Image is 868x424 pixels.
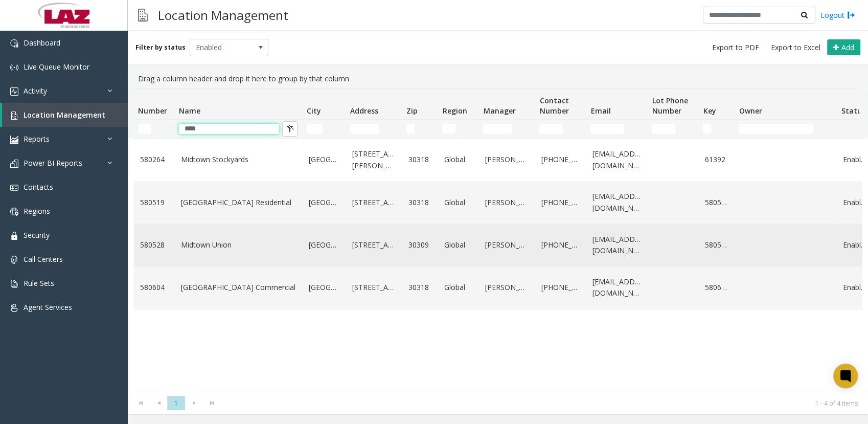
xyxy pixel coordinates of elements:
[135,43,186,52] label: Filter by status
[705,197,728,208] a: 580519
[444,197,473,208] a: Global
[703,106,716,116] span: Key
[10,304,18,312] img: 'icon'
[444,239,473,251] a: Global
[181,282,296,293] a: [GEOGRAPHIC_DATA] Commercial
[408,239,432,251] a: 30309
[24,206,50,216] span: Regions
[24,182,53,192] span: Contacts
[541,282,580,293] a: [PHONE_NUMBER]
[652,96,688,116] span: Lot Phone Number
[352,282,396,293] a: [STREET_ADDRESS]
[346,120,402,138] td: Address Filter
[444,282,473,293] a: Global
[592,148,642,171] a: [EMAIL_ADDRESS][DOMAIN_NAME]
[10,111,18,120] img: 'icon'
[167,396,185,410] span: Page 1
[128,88,868,392] div: Data table
[309,239,340,251] a: [GEOGRAPHIC_DATA]
[444,154,473,165] a: Global
[843,282,866,293] a: Enabled
[699,120,735,138] td: Key Filter
[2,103,128,127] a: Location Management
[307,124,323,134] input: City Filter
[134,69,862,88] div: Drag a column header and drop it here to group by that column
[140,282,169,293] a: 580604
[227,399,858,408] kendo-pager-info: 1 - 4 of 4 items
[705,282,728,293] a: 580604
[179,124,279,134] input: Name Filter
[138,3,148,28] img: pageIcon
[485,154,529,165] a: [PERSON_NAME]
[771,42,820,53] span: Export to Excel
[590,106,610,116] span: Email
[708,40,763,55] button: Export to PDF
[739,106,762,116] span: Owner
[590,124,624,134] input: Email Filter
[402,120,438,138] td: Zip Filter
[539,124,563,134] input: Contact Number Filter
[24,134,50,144] span: Reports
[703,124,711,134] input: Key Filter
[10,87,18,96] img: 'icon'
[10,39,18,48] img: 'icon'
[350,124,379,134] input: Address Filter
[10,63,18,72] img: 'icon'
[303,120,346,138] td: City Filter
[175,120,303,138] td: Name Filter
[485,239,529,251] a: [PERSON_NAME]
[841,42,854,52] span: Add
[648,120,699,138] td: Lot Phone Number Filter
[408,282,432,293] a: 30318
[10,184,18,192] img: 'icon'
[24,38,60,48] span: Dashboard
[485,282,529,293] a: [PERSON_NAME]
[652,124,675,134] input: Lot Phone Number Filter
[24,62,89,72] span: Live Queue Monitor
[309,154,340,165] a: [GEOGRAPHIC_DATA]
[181,239,296,251] a: Midtown Union
[438,120,479,138] td: Region Filter
[140,197,169,208] a: 580519
[843,197,866,208] a: Enabled
[10,256,18,264] img: 'icon'
[592,276,642,299] a: [EMAIL_ADDRESS][DOMAIN_NAME]
[535,120,586,138] td: Contact Number Filter
[847,10,855,20] img: logout
[352,239,396,251] a: [STREET_ADDRESS]
[307,106,321,116] span: City
[539,96,568,116] span: Contact Number
[442,106,467,116] span: Region
[138,106,167,116] span: Number
[352,148,396,171] a: [STREET_ADDRESS][PERSON_NAME]
[10,232,18,240] img: 'icon'
[767,40,825,55] button: Export to Excel
[190,39,253,56] span: Enabled
[24,302,72,312] span: Agent Services
[541,197,580,208] a: [PHONE_NUMBER]
[820,10,855,20] a: Logout
[10,160,18,168] img: 'icon'
[843,154,866,165] a: Enabled
[181,197,296,208] a: [GEOGRAPHIC_DATA] Residential
[24,86,47,96] span: Activity
[483,124,512,134] input: Manager Filter
[134,120,175,138] td: Number Filter
[479,120,535,138] td: Manager Filter
[712,42,759,53] span: Export to PDF
[179,106,200,116] span: Name
[24,254,63,264] span: Call Centers
[24,278,54,288] span: Rule Sets
[282,121,298,137] button: Clear
[586,120,648,138] td: Email Filter
[592,234,642,257] a: [EMAIL_ADDRESS][DOMAIN_NAME]
[843,239,866,251] a: Enabled
[350,106,378,116] span: Address
[153,3,293,28] h3: Location Management
[406,124,415,134] input: Zip Filter
[592,191,642,214] a: [EMAIL_ADDRESS][DOMAIN_NAME]
[24,158,82,168] span: Power BI Reports
[10,280,18,288] img: 'icon'
[408,154,432,165] a: 30318
[541,239,580,251] a: [PHONE_NUMBER]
